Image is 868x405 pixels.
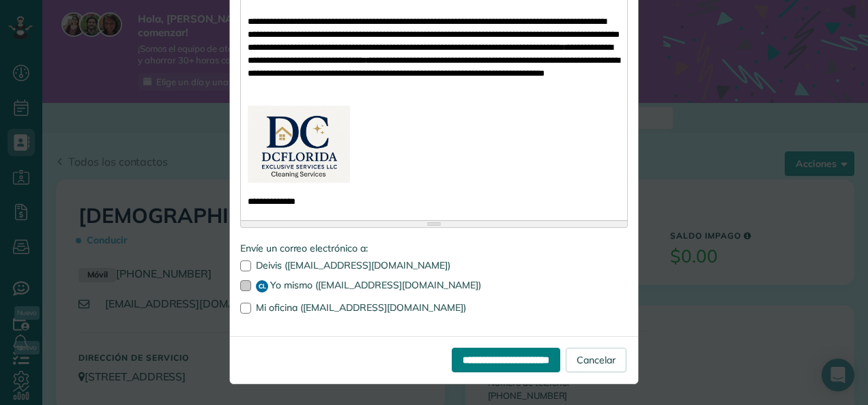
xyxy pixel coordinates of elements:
[256,301,466,314] font: Mi oficina ([EMAIL_ADDRESS][DOMAIN_NAME])
[256,280,268,292] span: CL
[566,348,626,372] a: Cancelar
[256,259,450,271] font: Deivis ([EMAIL_ADDRESS][DOMAIN_NAME])
[241,221,627,227] div: Redimensionar
[270,279,481,291] font: Yo mismo ([EMAIL_ADDRESS][DOMAIN_NAME])
[240,241,628,255] label: Envíe un correo electrónico a:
